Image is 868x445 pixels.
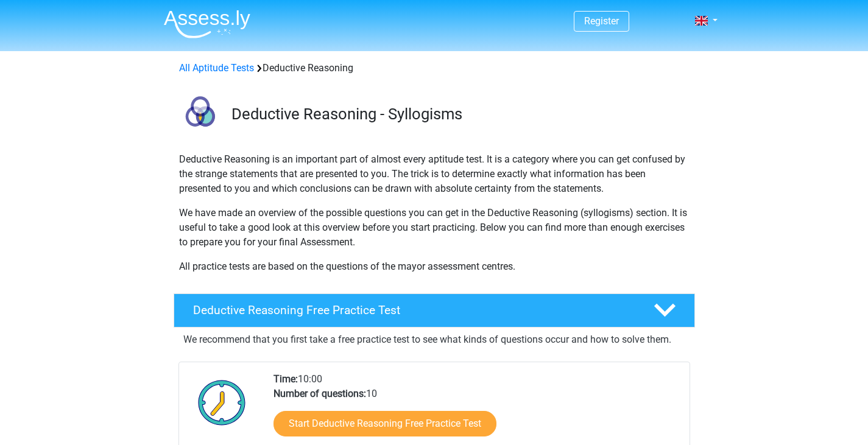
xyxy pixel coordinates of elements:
[179,259,690,274] p: All practice tests are based on the questions of the mayor assessment centres.
[169,293,700,328] a: Deductive Reasoning Free Practice Test
[193,303,634,317] h4: Deductive Reasoning Free Practice Test
[273,411,496,436] a: Start Deductive Reasoning Free Practice Test
[191,372,253,433] img: Clock
[273,388,366,399] b: Number of questions:
[183,332,685,347] p: We recommend that you first take a free practice test to see what kinds of questions occur and ho...
[179,206,690,250] p: We have made an overview of the possible questions you can get in the Deductive Reasoning (syllog...
[164,10,250,38] img: Assessly
[174,61,694,75] div: Deductive Reasoning
[174,90,226,142] img: deductive reasoning
[584,15,619,27] a: Register
[179,62,254,74] a: All Aptitude Tests
[179,152,690,196] p: Deductive Reasoning is an important part of almost every aptitude test. It is a category where yo...
[231,105,685,124] h3: Deductive Reasoning - Syllogisms
[273,373,298,385] b: Time:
